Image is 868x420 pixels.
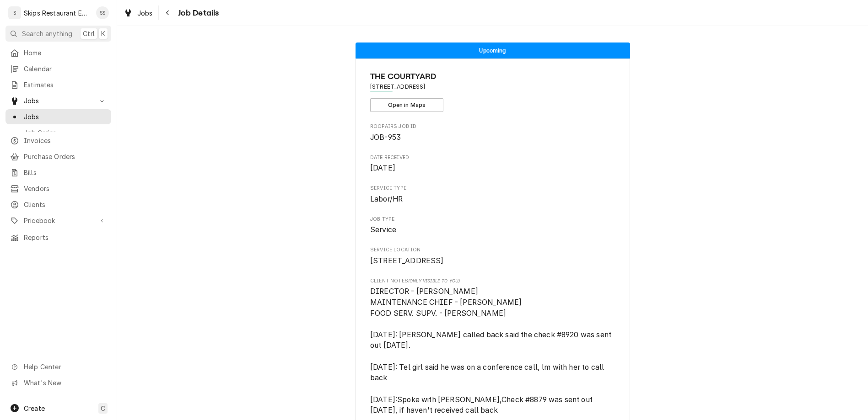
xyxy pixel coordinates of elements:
[83,29,95,38] span: Ctrl
[24,378,106,388] span: What's New
[5,26,111,42] button: Search anythingCtrlK
[370,246,615,254] span: Service Location
[5,181,111,196] a: Vendors
[24,216,93,225] span: Pricebook
[370,164,395,172] span: [DATE]
[370,163,615,174] span: Date Received
[5,61,111,76] a: Calendar
[370,216,615,223] span: Job Type
[370,255,615,266] span: Service Location
[370,277,615,285] span: Client Notes
[370,123,615,130] span: Roopairs Job ID
[5,149,111,164] a: Purchase Orders
[5,230,111,245] a: Reports
[24,136,107,145] span: Invoices
[24,8,91,18] div: Skips Restaurant Equipment
[479,48,506,53] span: Upcoming
[24,168,107,177] span: Bills
[137,8,153,18] span: Jobs
[5,359,111,374] a: Go to Help Center
[24,152,107,161] span: Purchase Orders
[24,184,107,193] span: Vendors
[5,133,111,148] a: Invoices
[370,70,615,112] div: Client Information
[161,5,175,20] button: Navigate back
[370,132,615,143] span: Roopairs Job ID
[370,216,615,235] div: Job Type
[101,404,105,413] span: C
[370,154,615,174] div: Date Received
[24,200,107,209] span: Clients
[370,83,615,91] span: Address
[24,362,106,372] span: Help Center
[370,185,615,192] span: Service Type
[5,375,111,390] a: Go to What's New
[370,123,615,143] div: Roopairs Job ID
[370,194,615,205] span: Service Type
[370,256,444,265] span: [STREET_ADDRESS]
[24,128,107,138] span: Job Series
[24,112,107,122] span: Jobs
[370,185,615,204] div: Service Type
[370,225,396,234] span: Service
[5,93,111,108] a: Go to Jobs
[370,133,401,142] span: JOB-953
[24,80,107,90] span: Estimates
[120,5,156,21] a: Jobs
[370,195,403,203] span: Labor/HR
[24,404,45,412] span: Create
[5,197,111,212] a: Clients
[370,154,615,161] span: Date Received
[5,77,111,92] a: Estimates
[5,125,111,140] a: Job Series
[5,109,111,124] a: Jobs
[5,165,111,180] a: Bills
[5,45,111,60] a: Home
[24,48,107,58] span: Home
[356,43,630,58] div: Status
[370,70,615,83] span: Name
[175,7,219,19] span: Job Details
[96,6,109,19] div: SS
[24,233,107,242] span: Reports
[24,64,107,74] span: Calendar
[370,224,615,235] span: Job Type
[96,6,109,19] div: Shan Skipper's Avatar
[408,278,460,283] span: (Only Visible to You)
[370,98,443,112] button: Open in Maps
[370,246,615,266] div: Service Location
[24,96,93,106] span: Jobs
[5,213,111,228] a: Go to Pricebook
[22,29,72,38] span: Search anything
[8,6,21,19] div: S
[101,29,105,38] span: K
